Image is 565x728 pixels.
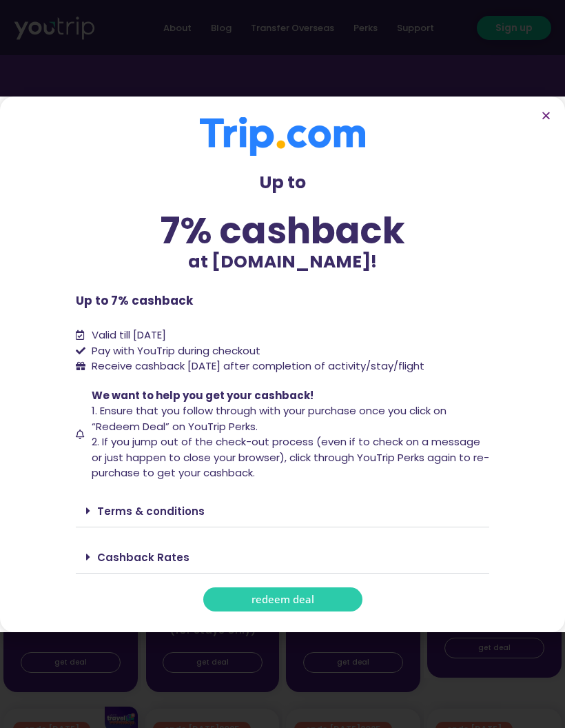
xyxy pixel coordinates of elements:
[251,594,314,605] span: redeem deal
[97,550,189,565] a: Cashback Rates
[76,212,489,249] div: 7% cashback
[88,343,260,359] span: Pay with YouTrip during checkout
[76,495,489,527] div: Terms & conditions
[92,388,314,403] span: We want to help you get your cashback!
[76,541,489,574] div: Cashback Rates
[92,327,166,342] span: Valid till [DATE]
[76,249,489,275] p: at [DOMAIN_NAME]!
[76,170,489,196] p: Up to
[97,504,205,518] a: Terms & conditions
[76,292,193,309] b: Up to 7% cashback
[541,110,551,121] a: Close
[92,403,446,434] span: 1. Ensure that you follow through with your purchase once you click on “Redeem Deal” on YouTrip P...
[92,434,489,480] span: 2. If you jump out of the check-out process (even if to check on a message or just happen to clos...
[203,587,362,611] a: redeem deal
[92,358,424,373] span: Receive cashback [DATE] after completion of activity/stay/flight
